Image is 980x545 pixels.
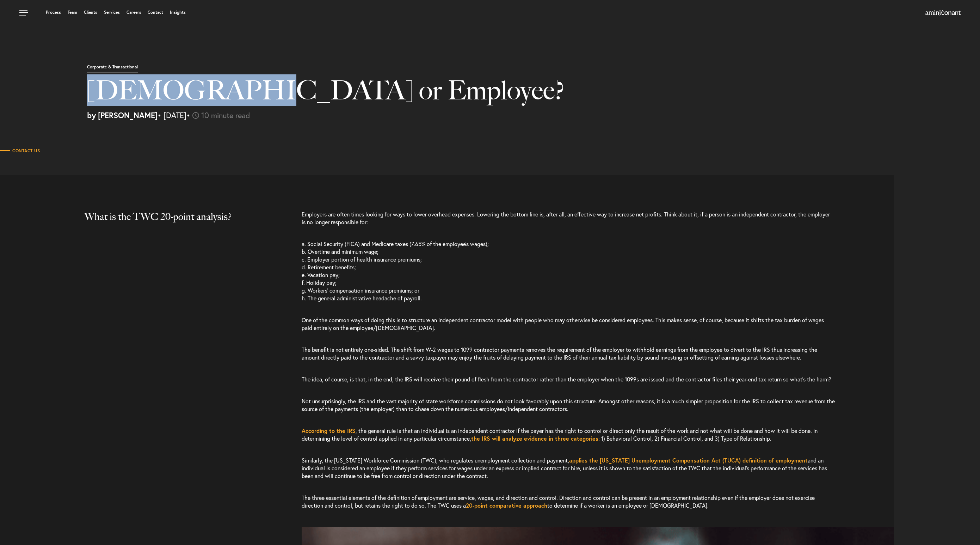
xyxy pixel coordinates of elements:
h1: [DEMOGRAPHIC_DATA] or Employee? [87,76,708,111]
a: 20-point comparative approach [466,502,547,509]
p: Similarly, the [US_STATE] Workforce Commission (TWC), who regulates unemployment collection and p... [302,449,835,487]
span: • [186,110,190,120]
a: Services [104,10,120,14]
strong: by [PERSON_NAME] [87,110,158,120]
p: The three essential elements of the definition of employment are service, wages, and direction an... [302,487,835,516]
a: Careers [127,10,141,14]
img: icon-time-light.svg [192,112,199,119]
p: One of the common ways of doing this is to structure an independent contractor model with people ... [302,309,835,339]
p: • [DATE] [87,111,975,119]
p: Employers are often times looking for ways to lower overhead expenses. Lowering the bottom line i... [302,210,835,233]
a: Insights [170,10,186,14]
p: The idea, of course, is that, in the end, the IRS will receive their pound of flesh from the cont... [302,368,835,390]
a: applies the [US_STATE] Unemployment Compensation Act (TUCA) definition of employment [569,457,808,464]
p: Corporate & Transactional [87,65,138,73]
a: Home [925,10,961,16]
p: The benefit is not entirely one-sided. The shift from W-2 wages to 1099 contractor payments remov... [302,339,835,368]
a: Clients [84,10,97,14]
a: Process [46,10,61,14]
a: Team [68,10,77,14]
p: Not unsurprisingly, the IRS and the vast majority of state workforce commissions do not look favo... [302,390,835,420]
span: 10 minute read [201,110,250,120]
p: , the general rule is that an individual is an independent contractor if the payer has the right ... [302,420,835,449]
a: the IRS will analyze evidence in three categories [471,435,598,442]
a: According to the IRS [302,427,356,434]
p: a. Social Security (FICA) and Medicare taxes (7.65% of the employee’s wages); b. Overtime and min... [302,233,835,309]
a: Contact [148,10,163,14]
h2: What is the TWC 20-point analysis? [85,210,275,237]
img: Amini & Conant [925,10,961,16]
